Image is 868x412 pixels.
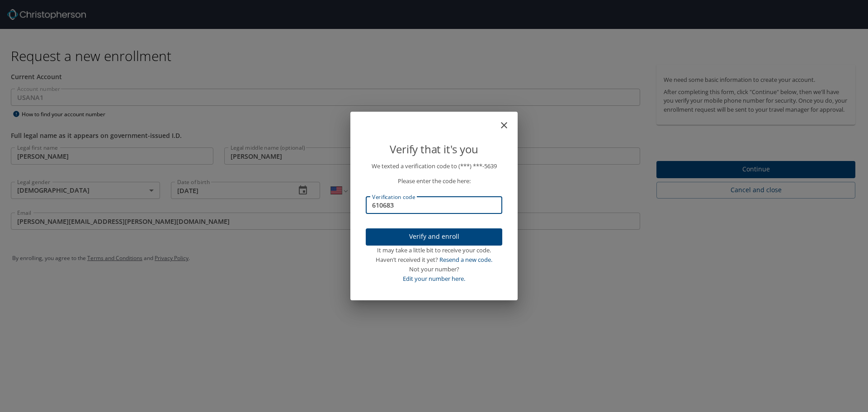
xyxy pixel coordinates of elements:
button: close [503,115,514,126]
a: Resend a new code. [439,256,492,264]
button: Verify and enroll [366,228,502,246]
div: Not your number? [366,265,502,274]
p: We texted a verification code to (***) ***- 5639 [366,161,502,171]
div: Haven’t received it yet? [366,255,502,265]
a: Edit your number here. [403,275,465,283]
span: Verify and enroll [373,231,495,242]
div: It may take a little bit to receive your code. [366,246,502,255]
p: Please enter the code here: [366,176,502,186]
p: Verify that it's you [366,141,502,158]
